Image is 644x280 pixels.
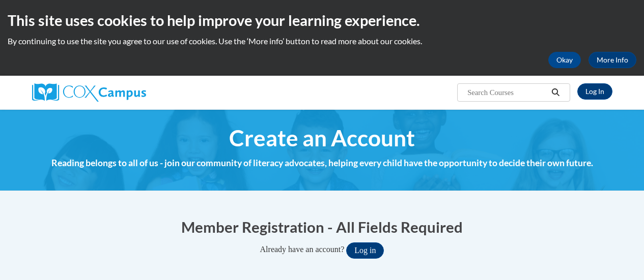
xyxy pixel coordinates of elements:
[548,86,563,99] button: Search
[8,10,636,30] h2: This site uses cookies to help improve your learning experience.
[32,216,612,237] h1: Member Registration - All Fields Required
[548,52,581,68] button: Okay
[577,83,612,100] a: Log In
[32,157,612,170] h4: Reading belongs to all of us - join our community of literacy advocates, helping every child have...
[346,242,384,259] button: Log in
[260,245,345,254] span: Already have an account?
[589,52,636,68] a: More Info
[466,86,548,99] input: Search Courses
[229,125,415,151] span: Create an Account
[32,83,146,102] img: Cox Campus
[8,36,636,47] p: By continuing to use the site you agree to our use of cookies. Use the ‘More info’ button to read...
